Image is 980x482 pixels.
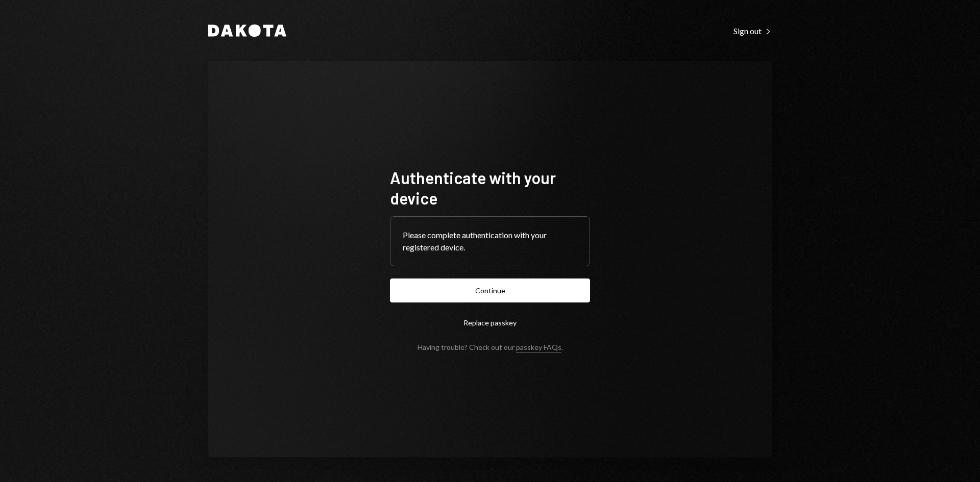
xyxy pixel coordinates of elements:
[403,229,577,253] div: Please complete authentication with your registered device.
[516,343,561,352] a: passkey FAQs
[418,343,563,351] div: Having trouble? Check out our .
[390,278,590,302] button: Continue
[390,311,590,335] button: Replace passkey
[733,25,772,36] a: Sign out
[733,26,772,36] div: Sign out
[390,167,590,208] h1: Authenticate with your device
